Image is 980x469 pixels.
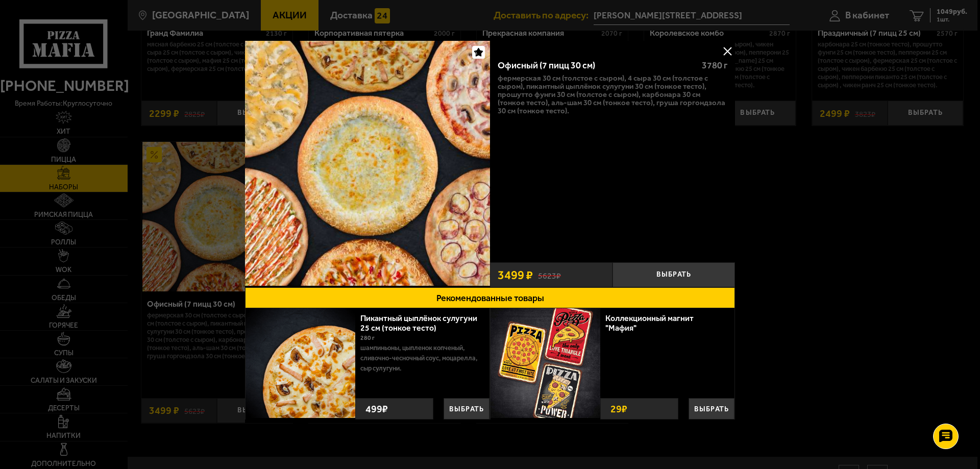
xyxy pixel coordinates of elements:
[363,399,390,419] strong: 499 ₽
[498,269,533,281] span: 3499 ₽
[360,334,375,341] span: 280 г
[245,41,490,287] a: Офисный (7 пицц 30 см)
[702,60,727,71] span: 3780 г
[245,41,490,286] img: Офисный (7 пицц 30 см)
[360,313,477,333] a: Пикантный цыплёнок сулугуни 25 см (тонкое тесто)
[605,313,694,333] a: Коллекционный магнит "Мафия"
[612,262,735,287] button: Выбрать
[360,343,482,374] p: шампиньоны, цыпленок копченый, сливочно-чесночный соус, моцарелла, сыр сулугуни.
[538,269,561,280] s: 5623 ₽
[608,399,630,419] strong: 29 ₽
[498,74,727,115] p: Фермерская 30 см (толстое с сыром), 4 сыра 30 см (толстое с сыром), Пикантный цыплёнок сулугуни 3...
[498,60,693,71] div: Офисный (7 пицц 30 см)
[245,287,735,308] button: Рекомендованные товары
[689,398,734,419] button: Выбрать
[444,398,489,419] button: Выбрать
